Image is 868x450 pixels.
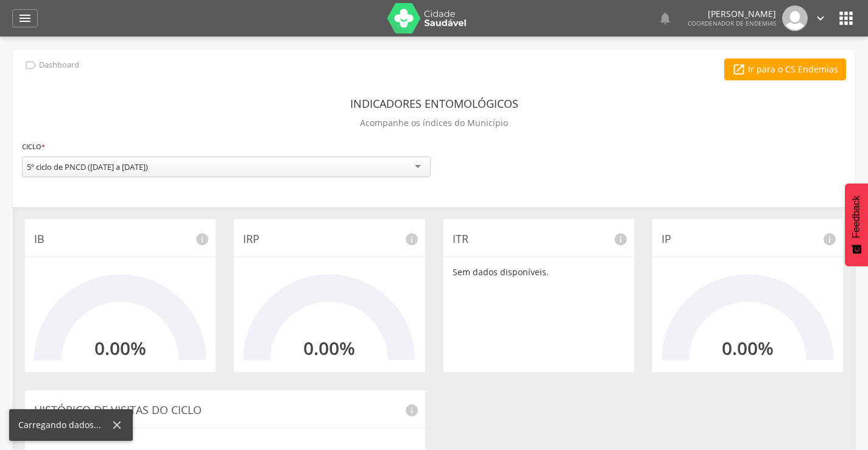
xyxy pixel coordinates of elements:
[350,93,518,114] header: Indicadores Entomológicos
[94,338,146,358] h2: 0.00%
[851,195,862,238] span: Feedback
[27,161,148,172] div: 5º ciclo de PNCD ([DATE] a [DATE])
[658,5,672,31] a: 
[195,232,210,247] i: info
[22,140,45,153] label: Ciclo
[360,114,508,132] p: Acompanhe os índices do Município
[24,58,37,72] i: 
[662,231,834,247] p: IP
[404,403,419,418] i: info
[732,63,746,76] i: 
[12,9,38,27] a: 
[724,58,846,80] a: Ir para o CS Endemias
[453,266,625,278] p: Sem dados disponíveis.
[814,5,827,31] a: 
[453,231,625,247] p: ITR
[613,232,628,247] i: info
[822,232,837,247] i: info
[404,232,419,247] i: info
[845,183,868,266] button: Feedback - Mostrar pesquisa
[303,338,355,358] h2: 0.00%
[688,10,776,18] p: [PERSON_NAME]
[34,403,416,418] p: Histórico de Visitas do Ciclo
[688,19,776,27] span: Coordenador de Endemias
[658,11,672,26] i: 
[18,419,110,431] div: Carregando dados...
[722,338,774,358] h2: 0.00%
[18,11,32,26] i: 
[814,12,827,25] i: 
[243,231,415,247] p: IRP
[39,60,79,70] p: Dashboard
[34,231,206,247] p: IB
[836,9,856,28] i: 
